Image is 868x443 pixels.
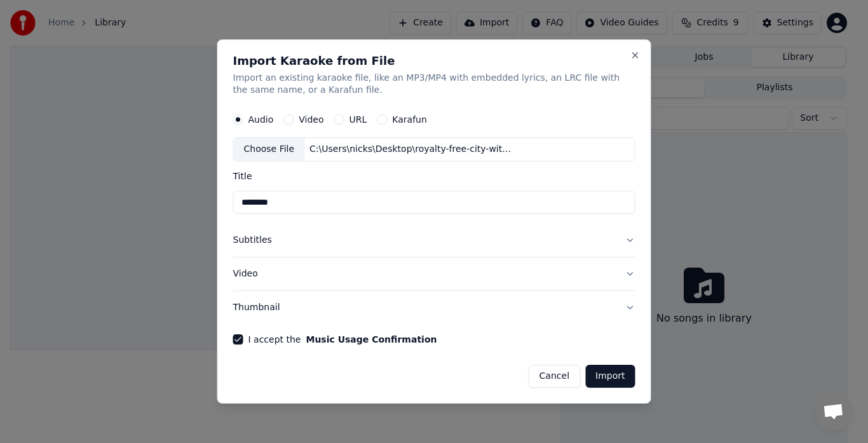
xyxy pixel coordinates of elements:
div: C:\Users\nicks\Desktop\royalty-free-city-without-tears-sad-hard-rap-beat-360150.mp3 [304,144,520,156]
label: URL [349,116,367,125]
label: Karafun [392,116,427,125]
p: Import an existing karaoke file, like an MP3/MP4 with embedded lyrics, an LRC file with the same ... [233,72,635,97]
label: Title [233,172,635,181]
div: Choose File [234,139,305,161]
h2: Import Karaoke from File [233,55,635,67]
button: Cancel [529,365,580,388]
button: Thumbnail [233,291,635,324]
label: Audio [248,116,274,125]
button: Import [585,365,635,388]
label: I accept the [248,335,437,344]
label: Video [299,116,323,125]
button: Subtitles [233,224,635,257]
button: I accept the [306,335,437,344]
button: Video [233,257,635,290]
